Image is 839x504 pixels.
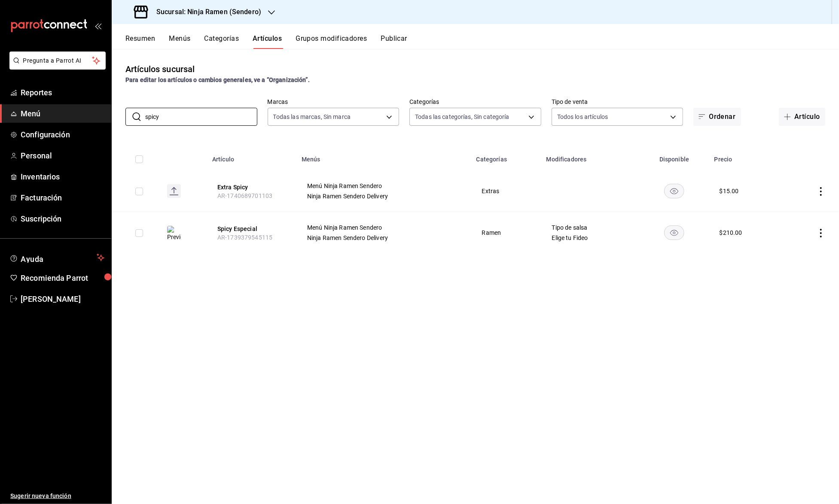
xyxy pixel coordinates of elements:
[217,192,272,199] span: AR-1740689701103
[817,229,825,237] button: actions
[21,213,104,225] span: Suscripción
[381,34,407,49] button: Publicar
[21,129,104,140] span: Configuración
[664,225,684,240] button: availability-product
[693,108,741,126] button: Ordenar
[307,225,461,231] span: Menú Ninja Ramen Sendero
[640,143,709,170] th: Disponible
[125,76,310,83] strong: Para editar los artículos o cambios generales, ve a “Organización”.
[253,34,282,49] button: Artículos
[296,34,367,49] button: Grupos modificadores
[145,108,257,125] input: Buscar artículo
[21,272,104,284] span: Recomienda Parrot
[169,34,190,49] button: Menús
[552,99,683,105] label: Tipo de venta
[471,143,541,170] th: Categorías
[217,234,272,241] span: AR-1739379545115
[664,184,684,198] button: availability-product
[207,143,296,170] th: Artículo
[268,99,400,105] label: Marcas
[217,183,286,191] button: edit-product-location
[482,188,531,194] span: Extras
[6,62,106,71] a: Pregunta a Parrot AI
[21,150,104,161] span: Personal
[296,143,471,170] th: Menús
[149,7,261,17] h3: Sucursal: Ninja Ramen (Sendero)
[557,112,608,121] span: Todos los artículos
[21,252,93,263] span: Ayuda
[167,226,181,241] img: Preview
[95,22,101,29] button: open_drawer_menu
[21,192,104,203] span: Facturación
[415,112,510,121] span: Todas las categorías, Sin categoría
[125,34,155,49] button: Resumen
[307,193,461,199] span: Ninja Ramen Sendero Delivery
[409,99,541,105] label: Categorías
[482,230,531,236] span: Ramen
[9,52,106,70] button: Pregunta a Parrot AI
[21,171,104,182] span: Inventarios
[21,87,104,98] span: Reportes
[720,228,742,237] div: $ 210.00
[709,143,784,170] th: Precio
[307,183,461,189] span: Menú Ninja Ramen Sendero
[817,187,825,196] button: actions
[720,187,739,195] div: $ 15.00
[541,143,640,170] th: Modificadores
[552,225,629,231] span: Tipo de salsa
[204,34,239,49] button: Categorías
[273,112,351,121] span: Todas las marcas, Sin marca
[217,225,286,233] button: edit-product-location
[779,108,825,126] button: Artículo
[552,235,629,241] span: Elige tu Fideo
[23,56,92,65] span: Pregunta a Parrot AI
[307,235,461,241] span: Ninja Ramen Sendero Delivery
[125,63,195,76] div: Artículos sucursal
[21,108,104,119] span: Menú
[10,492,104,501] span: Sugerir nueva función
[21,293,104,305] span: [PERSON_NAME]
[125,34,839,49] div: navigation tabs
